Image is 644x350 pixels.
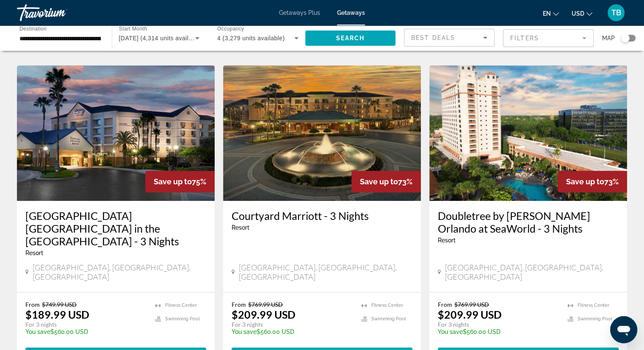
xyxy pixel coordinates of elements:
[119,35,203,42] span: [DATE] (4,314 units available)
[42,301,77,308] span: $749.99 USD
[438,308,502,321] p: $209.99 USD
[411,33,487,43] mat-select: Sort by
[33,263,206,281] span: [GEOGRAPHIC_DATA], [GEOGRAPHIC_DATA], [GEOGRAPHIC_DATA]
[572,7,592,19] button: Change currency
[217,35,285,42] span: 4 (3,279 units available)
[438,321,559,328] p: For 3 nights
[578,303,609,308] span: Fitness Center
[438,328,463,335] span: You save
[17,65,215,201] img: RR24E01X.jpg
[279,9,320,16] a: Getaways Plus
[25,321,146,328] p: For 3 nights
[232,328,353,335] p: $560.00 USD
[305,31,396,46] button: Search
[438,209,619,235] a: Doubletree by [PERSON_NAME] Orlando at SeaWorld - 3 Nights
[543,10,551,17] span: en
[119,26,147,32] span: Start Month
[25,308,89,321] p: $189.99 USD
[336,35,365,42] span: Search
[351,171,421,192] div: 73%
[337,9,365,16] a: Getaways
[25,209,206,247] a: [GEOGRAPHIC_DATA] [GEOGRAPHIC_DATA] in the [GEOGRAPHIC_DATA] - 3 Nights
[154,177,192,186] span: Save up to
[25,328,146,335] p: $560.00 USD
[232,308,296,321] p: $209.99 USD
[438,328,559,335] p: $560.00 USD
[232,321,353,328] p: For 3 nights
[371,303,403,308] span: Fitness Center
[605,4,627,22] button: User Menu
[558,171,627,192] div: 73%
[248,301,283,308] span: $769.99 USD
[454,301,489,308] span: $769.99 USD
[25,250,43,256] span: Resort
[25,301,40,308] span: From
[438,301,452,308] span: From
[543,7,559,19] button: Change language
[19,26,47,31] span: Destination
[602,32,615,44] span: Map
[503,29,594,47] button: Filter
[566,177,604,186] span: Save up to
[411,34,455,41] span: Best Deals
[165,303,197,308] span: Fitness Center
[217,26,244,32] span: Occupancy
[239,263,412,281] span: [GEOGRAPHIC_DATA], [GEOGRAPHIC_DATA], [GEOGRAPHIC_DATA]
[572,10,584,17] span: USD
[223,65,421,201] img: RR21E01X.jpg
[232,328,257,335] span: You save
[371,316,406,322] span: Swimming Pool
[25,328,50,335] span: You save
[445,263,619,281] span: [GEOGRAPHIC_DATA], [GEOGRAPHIC_DATA], [GEOGRAPHIC_DATA]
[438,237,456,244] span: Resort
[610,316,637,343] iframe: Button to launch messaging window
[611,8,621,17] span: TB
[232,301,246,308] span: From
[145,171,215,192] div: 75%
[165,316,200,322] span: Swimming Pool
[232,209,412,222] a: Courtyard Marriott - 3 Nights
[232,224,249,231] span: Resort
[360,177,398,186] span: Save up to
[578,316,612,322] span: Swimming Pool
[429,65,627,201] img: RM14E01X.jpg
[17,2,102,24] a: Travorium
